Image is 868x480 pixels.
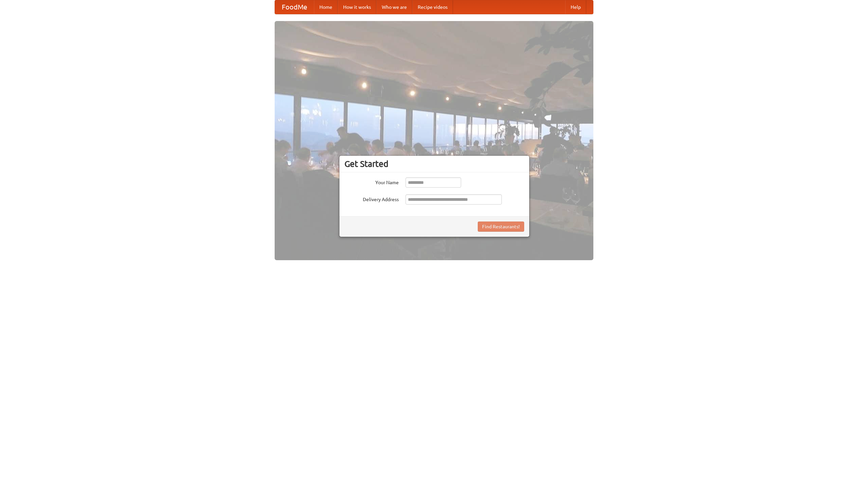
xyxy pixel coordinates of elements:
a: FoodMe [275,0,314,14]
label: Your Name [344,177,399,186]
a: Who we are [376,0,412,14]
a: How it works [338,0,376,14]
h3: Get Started [344,159,524,169]
a: Help [565,0,586,14]
a: Recipe videos [412,0,453,14]
a: Home [314,0,338,14]
button: Find Restaurants! [478,222,524,232]
label: Delivery Address [344,194,399,203]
